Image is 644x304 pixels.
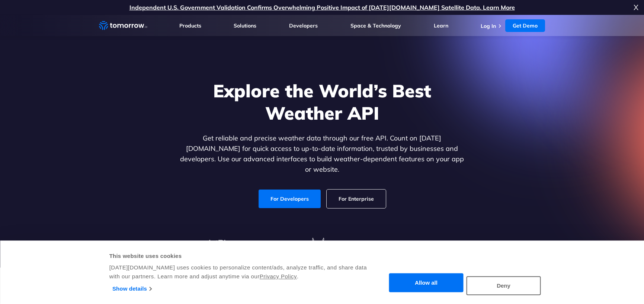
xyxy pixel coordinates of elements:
a: Independent U.S. Government Validation Confirms Overwhelming Positive Impact of [DATE][DOMAIN_NAM... [129,4,515,11]
div: [DATE][DOMAIN_NAME] uses cookies to personalize content/ads, analyze traffic, and share data with... [109,263,368,281]
a: Solutions [234,22,256,29]
h1: Explore the World’s Best Weather API [179,80,466,124]
a: For Developers [259,190,321,208]
a: For Enterprise [327,190,386,208]
a: Products [179,22,201,29]
a: Privacy Policy [260,273,297,279]
a: Show details [112,283,151,294]
div: This website uses cookies [109,252,368,261]
button: Deny [467,276,541,295]
a: Space & Technology [350,22,401,29]
a: Developers [289,22,318,29]
button: Allow all [389,274,464,292]
a: Get Demo [505,19,545,32]
a: Home link [99,20,147,31]
a: Log In [481,23,496,29]
a: Learn [434,22,448,29]
p: Get reliable and precise weather data through our free API. Count on [DATE][DOMAIN_NAME] for quic... [179,133,466,175]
